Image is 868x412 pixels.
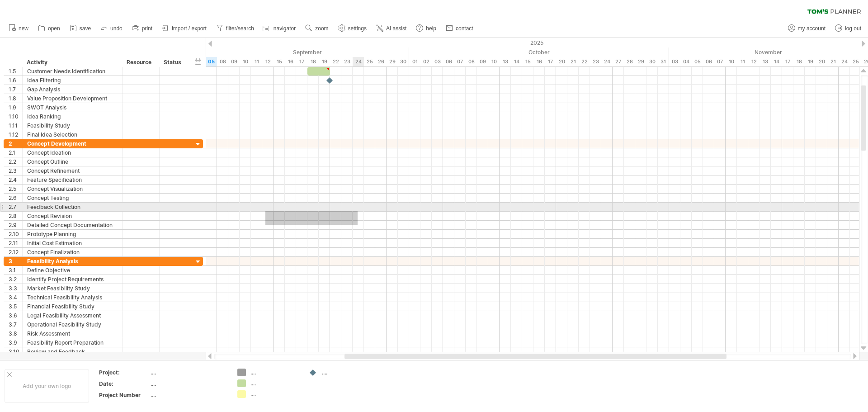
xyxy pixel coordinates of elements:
[387,57,398,66] div: Monday, 29 September 2025
[432,57,443,66] div: Friday, 3 October 2025
[9,338,22,347] div: 3.9
[845,25,861,32] span: log out
[798,25,826,32] span: my account
[27,166,118,175] div: Concept Refinement
[9,284,22,293] div: 3.3
[9,139,22,148] div: 2
[27,311,118,320] div: Legal Feasibility Assessment
[27,67,118,76] div: Customer Needs Identification
[737,57,748,66] div: Tuesday, 11 November 2025
[27,103,118,112] div: SWOT Analysis
[250,390,300,398] div: ....
[488,57,500,66] div: Friday, 10 October 2025
[48,25,60,32] span: open
[601,57,613,66] div: Friday, 24 October 2025
[214,23,257,34] a: filter/search
[522,57,533,66] div: Wednesday, 15 October 2025
[303,23,331,34] a: zoom
[9,266,22,275] div: 3.1
[160,23,209,34] a: import / export
[341,57,353,66] div: Tuesday, 23 September 2025
[261,23,298,34] a: navigator
[477,57,488,66] div: Thursday, 9 October 2025
[27,284,118,293] div: Market Feasibility Study
[27,94,118,103] div: Value Proposition Development
[443,23,476,34] a: contact
[658,57,669,66] div: Friday, 31 October 2025
[511,57,522,66] div: Tuesday, 14 October 2025
[27,230,118,238] div: Prototype Planning
[127,58,154,67] div: Resource
[466,57,477,66] div: Wednesday, 8 October 2025
[9,212,22,220] div: 2.8
[98,23,125,34] a: undo
[99,391,149,399] div: Project Number
[27,121,118,130] div: Feasibility Study
[9,175,22,184] div: 2.4
[226,25,254,32] span: filter/search
[228,57,240,66] div: Tuesday, 9 September 2025
[27,266,118,275] div: Define Objective
[151,380,226,388] div: ....
[786,23,828,34] a: my account
[9,85,22,94] div: 1.7
[27,302,118,311] div: Financial Feasibility Study
[27,239,118,247] div: Initial Cost Estimation
[409,47,669,57] div: October 2025
[27,58,117,67] div: Activity
[250,369,300,376] div: ....
[692,57,703,66] div: Wednesday, 5 November 2025
[9,148,22,157] div: 2.1
[9,194,22,202] div: 2.6
[364,57,375,66] div: Thursday, 25 September 2025
[782,57,793,66] div: Monday, 17 November 2025
[454,57,466,66] div: Tuesday, 7 October 2025
[748,57,759,66] div: Wednesday, 12 November 2025
[9,203,22,211] div: 2.7
[414,23,439,34] a: help
[759,57,771,66] div: Thursday, 13 November 2025
[319,57,330,66] div: Friday, 19 September 2025
[27,203,118,211] div: Feedback Collection
[398,57,409,66] div: Tuesday, 30 September 2025
[353,57,364,66] div: Wednesday, 24 September 2025
[9,230,22,238] div: 2.10
[251,57,262,66] div: Thursday, 11 September 2025
[816,57,827,66] div: Thursday, 20 November 2025
[9,130,22,139] div: 1.12
[110,25,123,32] span: undo
[556,57,567,66] div: Monday, 20 October 2025
[714,57,726,66] div: Friday, 7 November 2025
[9,302,22,311] div: 3.5
[296,57,307,66] div: Wednesday, 17 September 2025
[217,57,228,66] div: Monday, 8 September 2025
[9,166,22,175] div: 2.3
[330,57,341,66] div: Monday, 22 September 2025
[9,112,22,121] div: 1.10
[160,47,409,57] div: September 2025
[27,347,118,356] div: Review and Feedback
[9,221,22,229] div: 2.9
[669,57,680,66] div: Monday, 3 November 2025
[27,293,118,302] div: Technical Feasibility Analysis
[624,57,635,66] div: Tuesday, 28 October 2025
[27,130,118,139] div: Final Idea Selection
[9,185,22,193] div: 2.5
[9,293,22,302] div: 3.4
[27,212,118,220] div: Concept Revision
[9,121,22,130] div: 1.11
[36,23,63,34] a: open
[680,57,692,66] div: Tuesday, 4 November 2025
[613,57,624,66] div: Monday, 27 October 2025
[27,112,118,121] div: Idea Ranking
[426,25,436,32] span: help
[67,23,94,34] a: save
[839,57,850,66] div: Monday, 24 November 2025
[307,57,319,66] div: Thursday, 18 September 2025
[9,239,22,247] div: 2.11
[9,76,22,85] div: 1.6
[443,57,454,66] div: Monday, 6 October 2025
[27,275,118,284] div: Identify Project Requirements
[172,25,207,32] span: import / export
[27,148,118,157] div: Concept Ideation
